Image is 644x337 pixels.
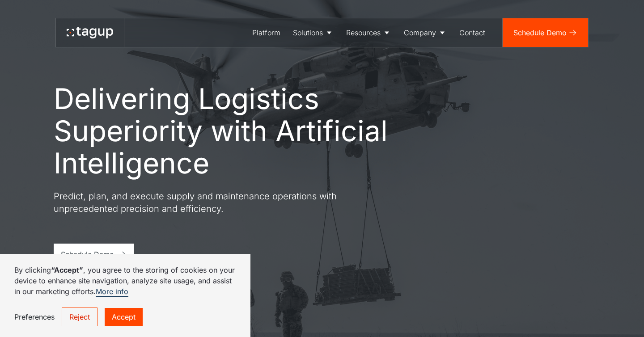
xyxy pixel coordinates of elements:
div: Solutions [293,27,323,38]
a: Solutions [287,18,340,47]
p: By clicking , you agree to the storing of cookies on your device to enhance site navigation, anal... [14,265,236,297]
div: Platform [252,27,280,38]
a: Resources [340,18,398,47]
div: Schedule Demo [61,249,114,260]
strong: “Accept” [51,265,83,274]
h1: Delivering Logistics Superiority with Artificial Intelligence [54,83,429,179]
a: More info [96,287,128,297]
div: Schedule Demo [513,27,567,38]
div: Contact [459,27,485,38]
div: Company [404,27,436,38]
a: Reject [62,308,97,326]
a: Platform [246,18,287,47]
a: Schedule Demo [503,18,588,47]
a: Accept [105,308,143,326]
a: Company [398,18,453,47]
p: Predict, plan, and execute supply and maintenance operations with unprecedented precision and eff... [54,190,376,215]
a: Preferences [14,308,55,326]
div: Resources [346,27,381,38]
a: Schedule Demo [54,244,134,265]
a: Contact [453,18,491,47]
